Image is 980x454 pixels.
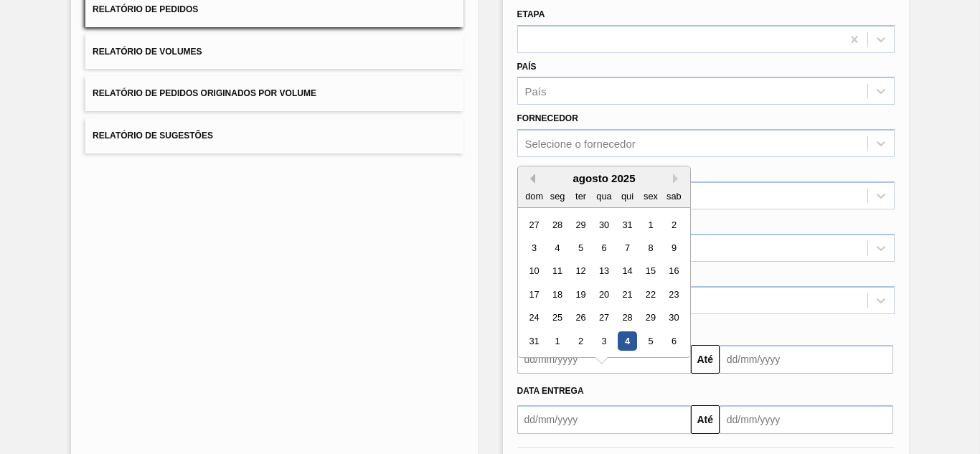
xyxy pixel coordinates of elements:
span: Relatório de Volumes [93,47,202,57]
input: dd/mm/yyyy [720,405,893,434]
div: Choose sábado, 6 de setembro de 2025 [664,331,683,351]
div: Choose terça-feira, 5 de agosto de 2025 [570,238,590,257]
div: Choose quarta-feira, 27 de agosto de 2025 [594,308,613,328]
button: Next Month [673,174,683,184]
button: Relatório de Volumes [85,34,463,70]
div: País [525,85,547,98]
div: Choose domingo, 3 de agosto de 2025 [524,238,544,257]
div: Choose domingo, 27 de julho de 2025 [524,215,544,235]
label: Etapa [517,9,545,19]
span: Relatório de Pedidos [93,4,198,14]
div: ter [570,186,590,206]
div: Choose terça-feira, 26 de agosto de 2025 [570,308,590,328]
div: Choose quinta-feira, 7 de agosto de 2025 [617,238,636,257]
div: Choose terça-feira, 2 de setembro de 2025 [570,331,590,351]
div: Choose segunda-feira, 11 de agosto de 2025 [547,262,567,281]
div: Choose terça-feira, 29 de julho de 2025 [570,215,590,235]
div: Choose sábado, 16 de agosto de 2025 [664,262,683,281]
div: Choose quinta-feira, 28 de agosto de 2025 [617,308,636,328]
div: Choose segunda-feira, 28 de julho de 2025 [547,215,567,235]
div: Choose domingo, 17 de agosto de 2025 [524,285,544,304]
div: Choose sábado, 23 de agosto de 2025 [664,285,683,304]
div: sab [664,186,683,206]
div: Choose quinta-feira, 21 de agosto de 2025 [617,285,636,304]
div: Choose segunda-feira, 4 de agosto de 2025 [547,238,567,257]
div: Choose sexta-feira, 29 de agosto de 2025 [641,308,660,328]
div: Choose segunda-feira, 1 de setembro de 2025 [547,331,567,351]
button: Relatório de Pedidos Originados por Volume [85,76,463,111]
div: qua [594,186,613,206]
button: Relatório de Sugestões [85,118,463,153]
div: qui [617,186,636,206]
div: Choose sexta-feira, 8 de agosto de 2025 [641,238,660,257]
div: Choose quarta-feira, 13 de agosto de 2025 [594,262,613,281]
div: Choose quinta-feira, 4 de setembro de 2025 [617,331,636,351]
span: Relatório de Sugestões [93,131,213,141]
div: Choose sábado, 30 de agosto de 2025 [664,308,683,328]
div: Choose terça-feira, 19 de agosto de 2025 [570,285,590,304]
div: Choose sexta-feira, 15 de agosto de 2025 [641,262,660,281]
div: Choose sexta-feira, 5 de setembro de 2025 [641,331,660,351]
div: Choose domingo, 31 de agosto de 2025 [524,331,544,351]
input: dd/mm/yyyy [517,405,691,434]
div: Choose sábado, 2 de agosto de 2025 [664,215,683,235]
div: Choose sábado, 9 de agosto de 2025 [664,238,683,257]
div: Choose quinta-feira, 14 de agosto de 2025 [617,262,636,281]
div: Choose quinta-feira, 31 de julho de 2025 [617,215,636,235]
div: agosto 2025 [518,172,690,184]
button: Até [691,405,720,434]
div: seg [547,186,567,206]
div: Choose quarta-feira, 20 de agosto de 2025 [594,285,613,304]
div: Selecione o fornecedor [525,138,636,150]
div: Choose sexta-feira, 22 de agosto de 2025 [641,285,660,304]
span: Relatório de Pedidos Originados por Volume [93,88,316,98]
button: Até [691,345,720,374]
div: Choose quarta-feira, 3 de setembro de 2025 [594,331,613,351]
button: Previous Month [525,174,535,184]
div: Choose segunda-feira, 18 de agosto de 2025 [547,285,567,304]
label: Fornecedor [517,113,578,123]
span: Data entrega [517,386,584,396]
div: Choose segunda-feira, 25 de agosto de 2025 [547,308,567,328]
div: Choose quarta-feira, 30 de julho de 2025 [594,215,613,235]
div: dom [524,186,544,206]
div: month 2025-08 [522,213,685,353]
input: dd/mm/yyyy [720,345,893,374]
div: Choose quarta-feira, 6 de agosto de 2025 [594,238,613,257]
div: Choose domingo, 10 de agosto de 2025 [524,262,544,281]
label: País [517,62,537,72]
div: Choose sexta-feira, 1 de agosto de 2025 [641,215,660,235]
div: Choose domingo, 24 de agosto de 2025 [524,308,544,328]
div: sex [641,186,660,206]
div: Choose terça-feira, 12 de agosto de 2025 [570,262,590,281]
